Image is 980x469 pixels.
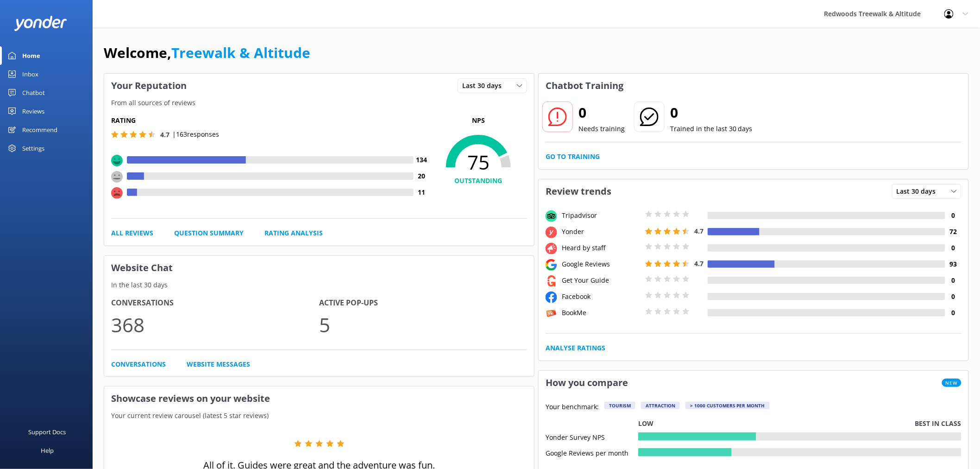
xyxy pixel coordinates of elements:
span: Last 30 days [462,81,507,91]
div: > 1000 customers per month [685,402,770,409]
h4: 134 [414,155,430,165]
img: yonder-white-logo.png [14,16,67,31]
a: Website Messages [187,359,250,369]
span: 4.7 [160,130,170,139]
div: Heard by staff [559,243,643,253]
h4: 0 [945,292,961,302]
h4: 20 [414,171,430,181]
div: Yonder [559,227,643,237]
h2: 0 [670,101,753,124]
p: Your current review carousel (latest 5 star reviews) [104,411,534,421]
div: Settings [22,139,44,158]
div: Chatbot [22,83,45,102]
h4: Active Pop-ups [319,297,527,309]
p: In the last 30 days [104,280,534,290]
div: Support Docs [29,423,66,441]
h4: 93 [945,259,961,269]
p: Trained in the last 30 days [670,124,753,134]
a: All Reviews [111,228,153,238]
h4: 0 [945,275,961,285]
div: Tourism [604,402,635,409]
span: New [942,379,961,387]
p: 368 [111,309,319,340]
h4: 11 [414,187,430,197]
p: Your benchmark: [546,402,599,413]
h4: Conversations [111,297,319,309]
h4: OUTSTANDING [430,176,527,186]
a: Analyse Ratings [546,343,605,353]
a: Question Summary [174,228,244,238]
div: Recommend [22,120,57,139]
a: Conversations [111,359,166,369]
div: Tripadvisor [559,210,643,221]
h1: Welcome, [104,42,310,64]
p: From all sources of reviews [104,98,534,108]
p: 5 [319,309,527,340]
h5: Rating [111,115,430,126]
p: Best in class [915,418,961,429]
p: NPS [430,115,527,126]
p: | 163 responses [172,129,219,139]
a: Treewalk & Altitude [171,43,310,62]
span: 4.7 [694,259,704,268]
div: Yonder Survey NPS [546,432,638,441]
div: Get Your Guide [559,275,643,285]
p: Low [638,418,653,429]
div: Reviews [22,102,44,120]
h3: Your Reputation [104,74,194,98]
h4: 0 [945,308,961,318]
h3: Showcase reviews on your website [104,387,534,411]
h4: 0 [945,243,961,253]
div: Inbox [22,65,38,83]
span: 75 [430,151,527,174]
span: 4.7 [694,227,704,235]
h3: Website Chat [104,256,534,280]
h4: 0 [945,210,961,221]
a: Rating Analysis [264,228,323,238]
div: Attraction [641,402,680,409]
h3: How you compare [539,371,635,395]
h2: 0 [578,101,625,124]
div: BookMe [559,308,643,318]
div: Help [41,441,54,460]
div: Facebook [559,292,643,302]
span: Last 30 days [897,186,942,196]
h3: Chatbot Training [539,74,630,98]
h3: Review trends [539,179,618,203]
div: Google Reviews [559,259,643,269]
div: Home [22,46,40,65]
h4: 72 [945,227,961,237]
div: Google Reviews per month [546,448,638,456]
p: Needs training [578,124,625,134]
a: Go to Training [546,152,600,162]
